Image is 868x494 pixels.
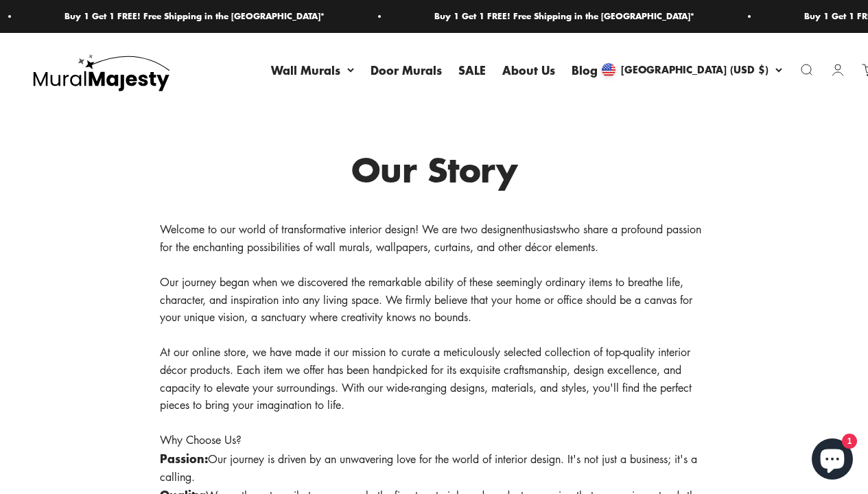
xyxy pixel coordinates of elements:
button: [GEOGRAPHIC_DATA] (USD $) [602,63,782,78]
inbox-online-store-chat: Shopify online store chat [808,438,857,483]
h1: Our Story [160,152,709,188]
span: [GEOGRAPHIC_DATA] (USD $) [621,63,769,78]
span: enthusiasts [511,222,560,237]
a: Door Murals [371,61,442,78]
strong: Passion: [160,449,208,467]
summary: Wall Murals [271,61,354,79]
a: SALE [458,61,486,78]
a: About Us [502,61,555,78]
p: Buy 1 Get 1 FREE! Free Shipping in the [GEOGRAPHIC_DATA]* [64,10,325,23]
a: Blog [572,61,598,78]
p: Buy 1 Get 1 FREE! Free Shipping in the [GEOGRAPHIC_DATA]* [434,10,694,23]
